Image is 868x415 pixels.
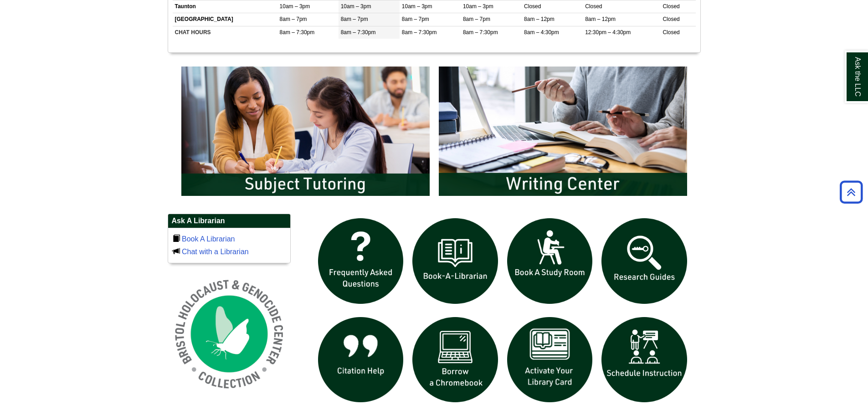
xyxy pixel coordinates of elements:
a: Book A Librarian [182,235,235,243]
td: CHAT HOURS [173,26,277,39]
span: 8am – 7pm [402,16,429,22]
div: slideshow [313,214,692,411]
span: 8am – 7:30pm [402,29,437,36]
td: Taunton [173,0,277,13]
span: 8am – 7pm [341,16,368,22]
img: frequently asked questions [313,214,408,308]
span: 12:30pm – 4:30pm [585,29,631,36]
span: Closed [663,29,679,36]
span: 8am – 12pm [585,16,616,22]
span: 8am – 4:30pm [524,29,559,36]
a: Chat with a Librarian [182,248,249,256]
span: 8am – 7:30pm [280,29,315,36]
span: 8am – 7:30pm [341,29,376,36]
span: Closed [663,3,679,10]
img: citation help icon links to citation help guide page [313,313,408,407]
span: 8am – 7pm [463,16,490,22]
span: Closed [524,3,541,10]
img: Book a Librarian icon links to book a librarian web page [408,214,503,308]
span: Closed [663,16,679,22]
img: book a study room icon links to book a study room web page [503,214,597,308]
span: 10am – 3pm [280,3,310,10]
img: Research Guides icon links to research guides web page [597,214,692,308]
span: 8am – 7:30pm [463,29,498,36]
a: Back to Top [837,186,866,198]
span: 10am – 3pm [341,3,371,10]
td: [GEOGRAPHIC_DATA] [173,13,277,26]
img: Borrow a chromebook icon links to the borrow a chromebook web page [408,313,503,407]
span: 8am – 12pm [524,16,555,22]
img: Subject Tutoring Information [177,62,434,200]
h2: Ask A Librarian [168,214,290,228]
img: For faculty. Schedule Library Instruction icon links to form. [597,313,692,407]
span: Closed [585,3,602,10]
span: 10am – 3pm [463,3,493,10]
span: 8am – 7pm [280,16,307,22]
img: activate Library Card icon links to form to activate student ID into library card [503,313,597,407]
div: slideshow [177,62,692,205]
span: 10am – 3pm [402,3,432,10]
img: Holocaust and Genocide Collection [168,272,291,395]
img: Writing Center Information [434,62,692,200]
